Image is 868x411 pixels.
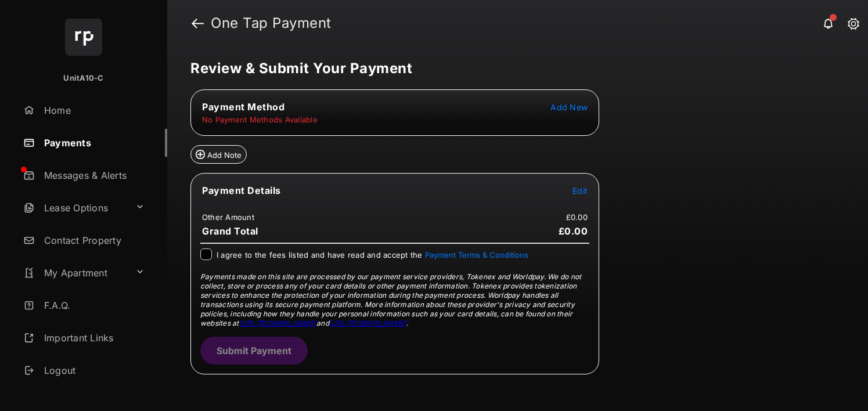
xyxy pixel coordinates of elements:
[202,225,258,237] span: Grand Total
[200,337,308,365] button: Submit Payment
[566,212,588,222] td: £0.00
[19,129,167,157] a: Payments
[63,73,103,84] p: UnitA10-C
[572,186,588,196] span: Edit
[19,291,167,319] a: F.A.Q.
[190,62,835,75] h5: Review & Submit Your Payment
[329,319,406,327] a: [URL][DOMAIN_NAME]
[65,19,102,56] img: svg+xml;base64,PHN2ZyB4bWxucz0iaHR0cDovL3d3dy53My5vcmcvMjAwMC9zdmciIHdpZHRoPSI2NCIgaGVpZ2h0PSI2NC...
[19,259,131,287] a: My Apartment
[550,101,588,113] button: Add New
[550,102,588,112] span: Add New
[19,226,167,254] a: Contact Property
[202,185,281,196] span: Payment Details
[211,16,332,30] strong: One Tap Payment
[19,194,131,222] a: Lease Options
[201,212,255,222] td: Other Amount
[559,225,588,237] span: £0.00
[202,101,284,113] span: Payment Method
[190,145,247,164] button: Add Note
[217,250,528,259] span: I agree to the fees listed and have read and accept the
[201,114,318,125] td: No Payment Methods Available
[19,324,149,352] a: Important Links
[572,185,588,196] button: Edit
[19,96,167,124] a: Home
[425,250,528,259] button: I agree to the fees listed and have read and accept the
[200,272,581,327] span: Payments made on this site are processed by our payment service providers, Tokenex and Worldpay. ...
[239,319,316,327] a: [URL][DOMAIN_NAME]
[19,356,167,384] a: Logout
[19,161,167,189] a: Messages & Alerts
